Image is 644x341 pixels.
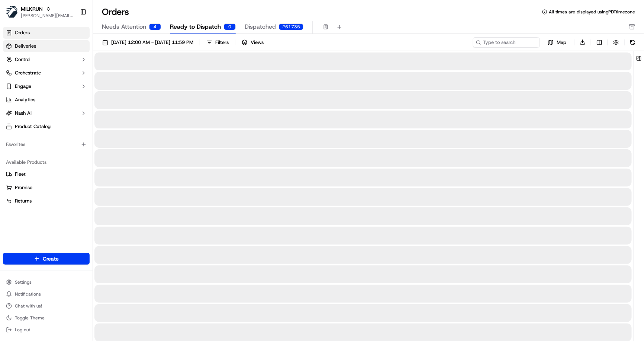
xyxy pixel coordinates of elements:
span: Ready to Dispatch [170,22,221,31]
span: Pylon [74,184,90,190]
span: [PERSON_NAME] [23,115,60,121]
img: 1736555255976-a54dd68f-1ca7-489b-9aae-adbdc363a1c4 [7,71,21,84]
div: Filters [215,39,229,46]
a: Deliveries [3,40,90,52]
button: Chat with us! [3,301,90,311]
span: Notifications [15,291,41,297]
button: Notifications [3,289,90,299]
span: • [62,115,64,121]
span: • [62,135,64,141]
span: Orders [15,29,30,36]
img: 9348399581014_9c7cce1b1fe23128a2eb_72.jpg [16,71,29,84]
button: Start new chat [126,73,135,82]
button: Fleet [3,168,90,180]
a: Promise [6,184,87,191]
button: Filters [203,37,232,48]
span: Control [15,56,30,63]
button: Log out [3,325,90,335]
div: Past conversations [7,96,50,102]
img: MILKRUN [6,6,18,18]
input: Got a question? Start typing here... [19,48,134,55]
a: Analytics [3,94,90,106]
span: [DATE] 12:00 AM - [DATE] 11:59 PM [111,39,193,46]
img: 1736555255976-a54dd68f-1ca7-489b-9aae-adbdc363a1c4 [15,136,21,141]
div: 📗 [7,167,13,173]
span: Deliveries [15,43,36,50]
img: Nash [7,7,22,22]
button: Toggle Theme [3,313,90,323]
span: Settings [15,279,32,285]
span: [DATE] [66,115,81,121]
button: Orchestrate [3,67,90,79]
img: Asif Zaman Khan [7,108,19,120]
div: 4 [149,23,161,30]
a: Powered byPylon [52,184,90,190]
span: Promise [15,184,32,191]
span: API Documentation [70,166,119,173]
a: Fleet [6,171,87,178]
span: Fleet [15,171,26,178]
span: [PERSON_NAME] [23,135,60,141]
div: 💻 [63,167,69,173]
button: See all [115,95,135,104]
img: 1736555255976-a54dd68f-1ca7-489b-9aae-adbdc363a1c4 [15,115,21,121]
div: 0 [224,23,236,30]
div: Start new chat [33,71,122,78]
p: Welcome 👋 [7,29,135,41]
span: Dispatched [245,22,276,31]
span: Returns [15,198,32,204]
button: Refresh [628,37,638,48]
div: We're available if you need us! [33,78,102,84]
span: Create [43,255,59,262]
div: Available Products [3,156,90,168]
a: Orders [3,27,90,39]
span: Nash AI [15,110,32,117]
span: Needs Attention [102,22,146,31]
span: [DATE] [66,135,81,141]
button: Views [238,37,267,48]
span: Views [251,39,264,46]
span: Engage [15,83,31,90]
img: Ben Goodger [7,128,19,140]
span: Log out [15,327,30,333]
input: Type to search [473,37,540,48]
a: 💻API Documentation [60,163,122,176]
a: Returns [6,198,87,204]
button: Create [3,253,90,265]
button: [DATE] 12:00 AM - [DATE] 11:59 PM [99,37,197,48]
button: Control [3,54,90,66]
span: Map [557,39,566,46]
button: Map [543,38,571,47]
span: Knowledge Base [15,166,57,173]
a: Product Catalog [3,121,90,133]
h1: Orders [102,6,129,18]
button: Returns [3,195,90,207]
button: MILKRUNMILKRUN[PERSON_NAME][EMAIL_ADDRESS][DOMAIN_NAME] [3,3,77,21]
button: Engage [3,80,90,92]
span: All times are displayed using PDT timezone [549,9,635,15]
span: Toggle Theme [15,315,45,321]
div: Favorites [3,138,90,150]
div: 261735 [279,23,303,30]
button: [PERSON_NAME][EMAIL_ADDRESS][DOMAIN_NAME] [21,13,74,19]
button: Promise [3,182,90,194]
a: 📗Knowledge Base [4,163,60,176]
button: Settings [3,277,90,287]
span: Orchestrate [15,70,41,76]
span: Chat with us! [15,303,42,309]
span: Product Catalog [15,123,51,130]
span: Analytics [15,96,35,103]
button: MILKRUN [21,5,43,13]
button: Nash AI [3,107,90,119]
